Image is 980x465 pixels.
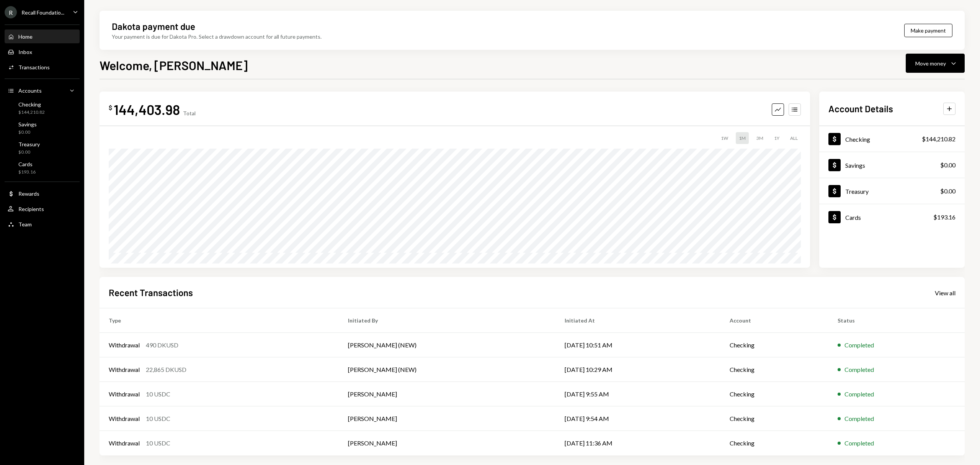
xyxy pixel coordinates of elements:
[18,87,42,94] div: Accounts
[787,132,801,144] div: ALL
[720,431,828,455] td: Checking
[109,365,140,374] div: Withdrawal
[819,178,965,204] a: Treasury$0.00
[935,289,955,297] div: View all
[819,152,965,178] a: Savings$0.00
[112,33,322,41] div: Your payment is due for Dakota Pro. Select a drawdown account for all future payments.
[555,431,720,455] td: [DATE] 11:36 AM
[5,45,80,59] a: Inbox
[844,414,874,423] div: Completed
[720,308,828,333] th: Account
[109,104,112,111] div: $
[18,49,32,55] div: Inbox
[555,406,720,431] td: [DATE] 9:54 AM
[339,308,555,333] th: Initiated By
[845,136,870,143] div: Checking
[146,414,170,423] div: 10 USDC
[828,308,965,333] th: Status
[18,129,37,136] div: $0.00
[146,439,170,448] div: 10 USDC
[720,333,828,357] td: Checking
[819,126,965,152] a: Checking$144,210.82
[753,132,766,144] div: 3M
[18,169,36,175] div: $193.16
[18,121,37,128] div: Savings
[109,286,193,299] h2: Recent Transactions
[109,414,140,423] div: Withdrawal
[5,6,17,18] div: R
[844,439,874,448] div: Completed
[146,365,186,374] div: 22,865 DKUSD
[5,29,80,43] a: Home
[819,204,965,230] a: Cards$193.16
[100,308,339,333] th: Type
[100,57,248,73] h1: Welcome, [PERSON_NAME]
[906,54,965,73] button: Move money
[555,357,720,382] td: [DATE] 10:29 AM
[5,217,80,231] a: Team
[114,101,180,118] div: 144,403.98
[339,406,555,431] td: [PERSON_NAME]
[21,9,64,16] div: Recall Foundatio...
[940,187,955,196] div: $0.00
[922,134,955,144] div: $144,210.82
[844,390,874,399] div: Completed
[5,159,80,177] a: Cards$193.16
[771,132,782,144] div: 1Y
[845,188,869,195] div: Treasury
[339,357,555,382] td: [PERSON_NAME] (NEW)
[5,139,80,157] a: Treasury$0.00
[904,24,952,37] button: Make payment
[18,190,39,197] div: Rewards
[720,357,828,382] td: Checking
[109,439,140,448] div: Withdrawal
[844,365,874,374] div: Completed
[935,288,955,297] a: View all
[940,160,955,170] div: $0.00
[18,141,40,147] div: Treasury
[146,341,178,350] div: 490 DKUSD
[933,213,955,222] div: $193.16
[339,431,555,455] td: [PERSON_NAME]
[845,214,861,221] div: Cards
[18,221,32,228] div: Team
[5,187,80,200] a: Rewards
[18,161,36,167] div: Cards
[720,382,828,406] td: Checking
[5,84,80,97] a: Accounts
[112,20,195,33] div: Dakota payment due
[5,202,80,216] a: Recipients
[183,110,196,116] div: Total
[18,149,40,156] div: $0.00
[18,109,45,116] div: $144,210.82
[828,102,893,115] h2: Account Details
[339,333,555,357] td: [PERSON_NAME] (NEW)
[5,60,80,74] a: Transactions
[18,33,33,40] div: Home
[555,382,720,406] td: [DATE] 9:55 AM
[109,341,140,350] div: Withdrawal
[146,390,170,399] div: 10 USDC
[5,119,80,137] a: Savings$0.00
[845,162,865,169] div: Savings
[720,406,828,431] td: Checking
[718,132,731,144] div: 1W
[844,341,874,350] div: Completed
[555,333,720,357] td: [DATE] 10:51 AM
[915,59,946,67] div: Move money
[555,308,720,333] th: Initiated At
[109,390,140,399] div: Withdrawal
[5,99,80,117] a: Checking$144,210.82
[736,132,749,144] div: 1M
[18,64,50,70] div: Transactions
[339,382,555,406] td: [PERSON_NAME]
[18,101,45,108] div: Checking
[18,206,44,212] div: Recipients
